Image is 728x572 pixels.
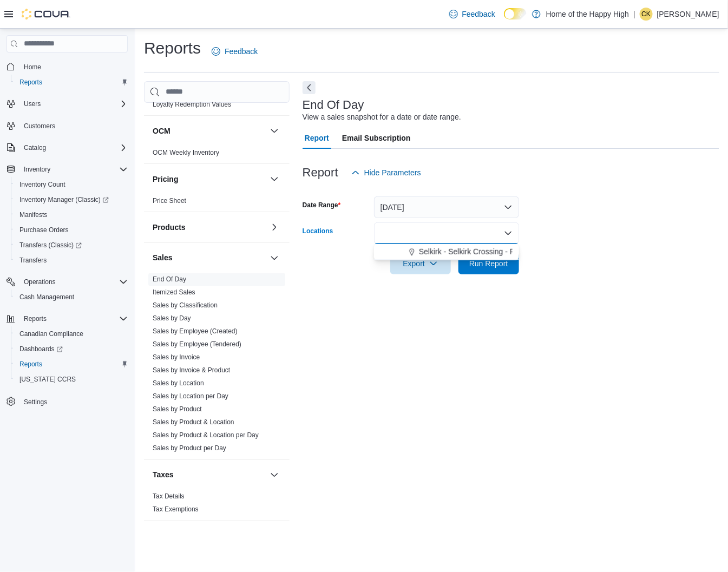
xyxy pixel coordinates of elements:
button: [US_STATE] CCRS [11,372,132,387]
button: Next [303,81,316,94]
label: Locations [303,227,333,235]
span: Dashboards [19,345,63,353]
span: Sales by Product & Location [153,418,234,427]
span: Reports [19,312,128,325]
span: Cash Management [19,293,74,301]
button: Export [390,253,451,274]
span: Sales by Classification [153,301,218,310]
label: Date Range [303,201,341,209]
a: Sales by Classification [153,302,218,310]
h3: Pricing [153,174,178,185]
a: Reports [15,358,47,371]
span: End Of Day [153,275,186,284]
button: Pricing [153,174,266,185]
span: Reports [19,360,42,369]
button: Settings [2,393,132,409]
span: Price Sheet [153,196,186,205]
h3: Report [303,166,338,179]
span: Canadian Compliance [15,327,128,340]
button: Transfers [11,253,132,268]
span: Report [305,127,329,149]
button: Canadian Compliance [11,326,132,341]
button: Close list of options [504,229,513,238]
nav: Complex example [6,55,128,438]
button: Products [153,222,266,233]
a: Cash Management [15,291,78,304]
button: OCM [268,124,281,137]
span: Settings [24,398,47,406]
h3: Taxes [153,470,174,481]
a: Purchase Orders [15,223,73,236]
span: Transfers [19,256,47,265]
span: Feedback [462,9,495,19]
button: Sales [153,253,266,264]
div: Choose from the following options [374,244,519,260]
button: Catalog [2,140,132,155]
button: Cash Management [11,290,132,305]
span: Reports [15,358,128,371]
div: View a sales snapshot for a date or date range. [303,111,461,123]
button: OCM [153,126,266,136]
span: Loyalty Redemption Values [153,100,231,109]
div: OCM [144,146,290,163]
span: Purchase Orders [15,223,128,236]
a: Manifests [15,208,51,221]
button: Users [19,97,45,110]
span: Transfers [15,254,128,267]
span: CK [642,8,651,21]
span: [US_STATE] CCRS [19,375,76,384]
span: Inventory [24,165,50,174]
a: Transfers (Classic) [11,238,132,253]
span: Dark Mode [504,19,504,20]
span: Reports [24,314,47,323]
span: Manifests [15,208,128,221]
span: Sales by Employee (Created) [153,327,238,336]
span: Customers [24,122,55,130]
p: | [633,8,635,21]
span: Users [24,100,41,108]
span: Sales by Location per Day [153,392,228,401]
a: Sales by Invoice [153,354,200,361]
button: Hide Parameters [347,162,425,183]
a: Sales by Location per Day [153,393,228,400]
span: Dashboards [15,343,128,356]
span: Export [397,253,444,274]
button: Taxes [153,470,266,481]
span: Sales by Invoice [153,353,200,362]
span: Home [19,60,128,74]
span: Hide Parameters [364,167,421,178]
button: Products [268,221,281,234]
button: Inventory Count [11,177,132,192]
button: Selkirk - Selkirk Crossing - Fire & Flower [374,244,519,260]
h3: Products [153,222,186,233]
a: [US_STATE] CCRS [15,373,80,386]
span: Catalog [19,141,128,154]
a: Customers [19,120,60,133]
button: Inventory [19,163,55,176]
a: Sales by Product per Day [153,445,226,452]
h1: Reports [144,37,201,59]
span: Feedback [225,46,258,57]
a: Inventory Manager (Classic) [11,192,132,207]
a: Canadian Compliance [15,327,88,340]
span: Sales by Day [153,314,191,323]
a: Transfers (Classic) [15,239,86,252]
span: Transfers (Classic) [15,239,128,252]
button: Customers [2,118,132,134]
a: Tax Details [153,493,185,501]
a: Price Sheet [153,197,186,205]
span: Operations [24,278,56,286]
a: Transfers [15,254,51,267]
span: Users [19,97,128,110]
button: Operations [19,275,60,288]
span: Run Report [469,258,508,269]
span: Inventory Manager (Classic) [15,193,128,206]
a: Sales by Product & Location [153,419,234,426]
span: Transfers (Classic) [19,241,82,249]
span: Tax Details [153,492,185,501]
a: Sales by Employee (Created) [153,328,238,336]
h3: Sales [153,253,173,264]
h3: End Of Day [303,98,364,111]
a: Dashboards [15,343,67,356]
input: Dark Mode [504,8,527,19]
